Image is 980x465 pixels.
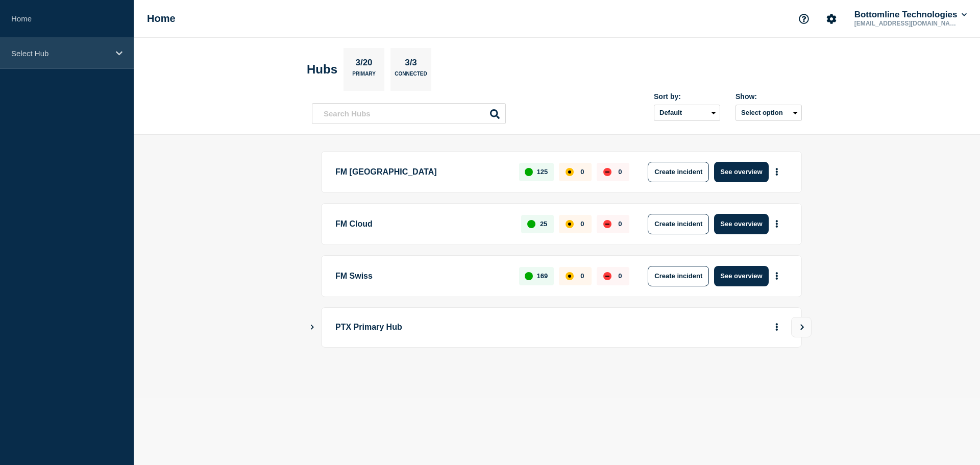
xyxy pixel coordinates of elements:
button: More actions [770,214,783,233]
div: up [527,220,535,228]
div: up [525,168,533,176]
div: affected [566,272,574,280]
div: up [525,272,533,280]
div: Show: [736,92,802,101]
p: 25 [540,220,547,228]
p: 0 [618,272,622,280]
button: Account settings [821,8,842,30]
button: Create incident [648,162,709,182]
input: Search Hubs [312,103,506,124]
button: Create incident [648,214,709,234]
h2: Hubs [307,62,337,77]
p: 0 [580,168,584,176]
button: See overview [714,214,768,234]
button: Bottomline Technologies [852,10,969,20]
p: Primary [352,71,376,82]
button: Show Connected Hubs [310,324,315,331]
button: View [791,317,812,337]
h1: Home [147,13,176,25]
p: FM Cloud [335,214,509,234]
p: FM Swiss [335,266,507,286]
button: See overview [714,162,768,182]
p: Connected [395,71,427,82]
button: More actions [770,266,783,285]
p: 169 [537,272,548,280]
p: Select Hub [11,49,109,58]
select: Sort by [654,105,720,121]
p: 3/3 [401,58,421,71]
p: [EMAIL_ADDRESS][DOMAIN_NAME] [852,20,959,27]
div: down [603,272,611,280]
p: 125 [537,168,548,176]
p: 0 [618,220,622,228]
div: affected [566,220,574,228]
p: 0 [618,168,622,176]
button: Support [793,8,815,30]
div: affected [566,168,574,176]
div: down [603,168,611,176]
button: More actions [770,162,783,181]
p: 0 [580,220,584,228]
div: Sort by: [654,92,720,101]
button: Select option [736,105,802,121]
div: down [603,220,611,228]
button: See overview [714,266,768,286]
button: Create incident [648,266,709,286]
button: More actions [770,318,783,337]
p: 0 [580,272,584,280]
p: FM [GEOGRAPHIC_DATA] [335,162,507,182]
p: 3/20 [352,58,376,71]
p: PTX Primary Hub [335,318,618,337]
